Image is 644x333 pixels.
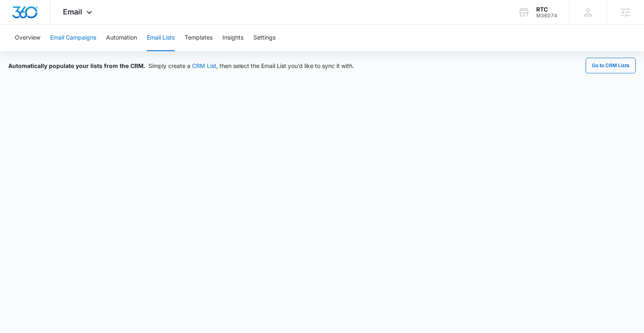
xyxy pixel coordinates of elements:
button: Email Campaigns [50,25,96,51]
div: account id [536,13,557,19]
button: Templates [185,25,213,51]
div: Simply create a , then select the Email List you’d like to sync it with. [8,61,354,70]
button: Automation [106,25,137,51]
button: Settings [253,25,276,51]
span: Email [63,7,82,16]
button: Email Lists [147,25,175,51]
button: Overview [15,25,40,51]
button: Go to CRM Lists [586,58,636,73]
span: Automatically populate your lists from the CRM. [8,62,145,69]
button: Insights [222,25,243,51]
div: account name [536,6,557,13]
a: CRM List [192,62,216,69]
